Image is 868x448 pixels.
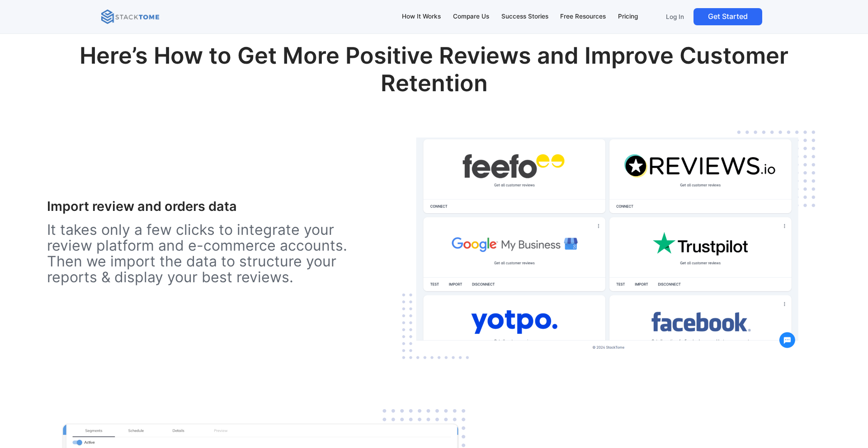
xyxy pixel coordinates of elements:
div: Compare Us [453,12,489,22]
div: Success Stories [501,12,548,22]
div: How It Works [402,12,441,22]
p: It takes only a few clicks to integrate your review platform and e-commerce accounts. Then we imp... [47,222,359,285]
a: Pricing [614,7,642,26]
a: Log In [660,8,690,25]
img: Easy integration between your review platform and e-commerce accounts [395,124,821,369]
h3: Import review and orders data [47,199,359,215]
a: Get Started [693,8,762,25]
a: How It Works [398,7,445,26]
a: Compare Us [448,7,493,26]
a: Success Stories [497,7,552,26]
div: Free Resources [560,12,606,22]
p: Log In [666,13,684,21]
h2: Here’s How to Get More Positive Reviews and Improve Customer Retention [47,42,821,112]
a: Free Resources [556,7,610,26]
div: Pricing [618,12,638,22]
